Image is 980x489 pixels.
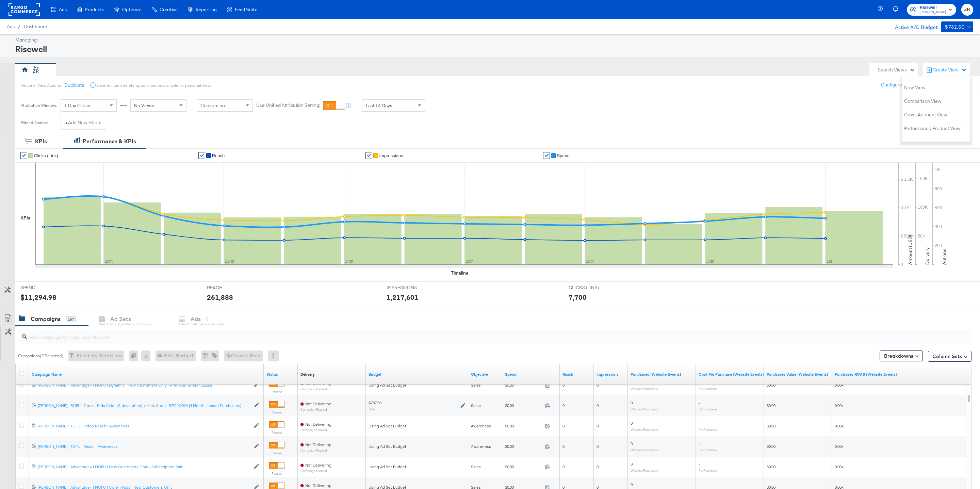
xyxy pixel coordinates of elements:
[920,10,946,15] span: [PERSON_NAME]
[266,372,295,377] a: Shows the current state of your Ad Campaign.
[269,471,284,476] label: Paused
[767,444,775,449] span: $0.00
[904,111,948,119] button: Cross Account View
[964,6,970,14] span: ZR
[33,68,39,75] div: ZR
[505,423,542,428] span: $0.00
[85,7,104,12] span: Products
[256,102,320,109] label: Use Unified Attribution Setting:
[569,284,620,291] span: CLICKS (LINK)
[305,483,331,488] span: Not Delivering
[835,444,844,449] span: 0.00x
[20,215,30,221] div: KPIs
[129,351,141,361] div: 0
[562,372,591,377] a: The number of people your ad was served to.
[212,153,225,158] span: Reach
[300,449,331,452] sub: Campaign Paused
[300,428,331,432] sub: Campaign Paused
[767,403,775,408] span: $0.00
[631,448,658,452] sub: Website Purchases
[933,67,967,74] div: Create View
[904,112,947,118] span: Cross Account View
[597,464,599,469] span: 0
[305,401,331,406] span: Not Delivering
[888,21,938,32] div: Active A/C Budget
[38,443,250,449] div: [PERSON_NAME] | TOFU | Reach | Awareness
[196,7,217,12] span: Reporting
[20,120,48,125] div: Filter & Search:
[924,247,930,265] text: Delivery
[928,351,971,362] button: Column Sets
[505,464,542,469] span: $0.00
[907,4,956,16] button: Risewell[PERSON_NAME]
[235,7,257,12] span: Feed Suite
[699,461,700,467] span: -
[904,83,926,92] button: New View
[904,97,942,105] button: Comparison View
[835,372,897,377] a: The total value of the purchase actions divided by spend tracked by your Custom Audience pixel on...
[835,403,844,408] span: 0.00x
[876,79,922,91] button: Configure Pacing
[38,403,250,408] a: [PERSON_NAME] | BOFU | Core + Kids | (Non-Subscription) + Meta Shop - BFCM2024 (4 Month Lapsed Pu...
[471,464,481,469] span: Sales
[305,462,331,467] span: Not Delivering
[64,102,90,109] span: 1 Day Clicks
[505,403,542,408] span: $0.00
[471,444,491,449] span: Awareness
[38,464,250,470] a: [PERSON_NAME] | Advantage+ | MOFU | New Customers Only - Subscription Sale
[904,84,926,91] span: New View
[597,444,599,449] span: 0
[557,153,570,158] span: Spend
[699,468,717,472] sub: Per Purchase
[631,441,633,446] span: 0
[387,292,419,302] div: 1,217,601
[945,23,965,31] div: $762.50
[300,372,315,377] a: Reflects the ability of your Ad Campaign to achieve delivery based on ad states, schedule and bud...
[562,464,565,469] span: 0
[269,390,284,394] label: Paused
[61,117,106,129] button: +Add New Filters
[15,43,971,55] div: Risewell
[597,403,599,408] span: 0
[562,444,565,449] span: 0
[160,7,178,12] span: Creative
[64,82,84,88] button: Duplicate
[24,24,47,29] a: Dashboard
[369,407,376,411] sub: Daily
[66,316,76,322] div: 167
[880,351,923,361] button: Breakdowns
[20,83,62,88] div: Personal View Actions:
[18,353,63,359] div: Campaigns ( 0 Selected)
[38,443,250,449] a: [PERSON_NAME] | TOFU | Reach | Awareness
[631,372,693,377] a: The number of times a purchase was made tracked by your Custom Audience pixel on your website aft...
[207,292,233,302] div: 261,888
[20,284,71,291] span: SPEND
[369,444,465,449] div: Using Ad Set Budget
[269,451,284,455] label: Paused
[15,24,24,29] span: /
[562,423,565,428] span: 0
[369,464,465,470] div: Using Ad Set Budget
[699,427,717,431] sub: Per Purchase
[471,403,481,408] span: Sales
[7,24,15,29] span: Ads
[369,400,381,406] div: $787.50
[31,315,61,323] div: Campaigns
[198,152,205,159] a: ✔
[907,235,913,265] text: Amount (USD)
[366,102,392,109] span: Last 14 Days
[631,468,658,472] sub: Website Purchases
[543,152,550,159] a: ✔
[59,7,67,12] span: Ads
[597,372,625,377] a: The number of times your ad was served. On mobile apps an ad is counted as served the first time ...
[699,421,700,426] span: -
[20,103,57,108] div: Attribution Window:
[920,4,946,11] span: Risewell
[471,423,491,428] span: Awareness
[387,284,438,291] span: IMPRESSIONS
[961,4,973,16] button: ZR
[631,482,633,487] span: 0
